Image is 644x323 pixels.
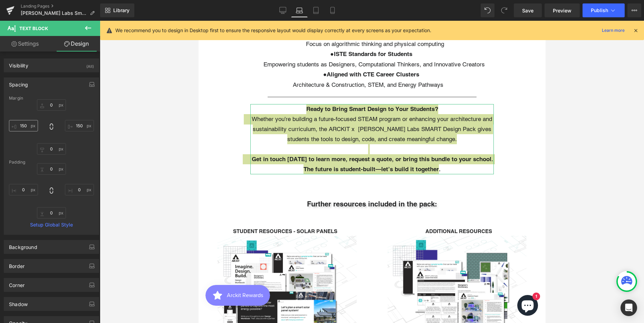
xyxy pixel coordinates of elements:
[9,278,25,288] div: Corner
[65,184,94,195] input: 0
[583,3,625,17] button: Publish
[599,26,627,35] a: Learn more
[9,222,94,228] a: Setup Global Style
[591,8,608,13] span: Publish
[132,30,135,37] span: ●
[522,7,534,14] span: Save
[545,3,580,17] a: Preview
[9,120,38,131] input: 0
[53,40,286,47] span: Empowering students as Designers, Computational Thinkers, and Innovative Creators
[125,50,128,57] span: ●
[128,50,221,57] b: Aligned with CTE Career Clusters
[9,184,38,195] input: 0
[37,99,66,111] input: 0
[7,264,71,285] iframe: Button to open loyalty program pop-up
[291,3,308,17] a: Laptop
[86,59,94,70] div: (All)
[9,297,28,307] div: Shadow
[9,259,25,269] div: Border
[553,7,571,14] span: Preview
[94,61,245,67] span: Architecture & Construction, STEM, and Energy Pathways
[51,36,102,52] a: Design
[113,7,129,13] span: Library
[9,240,37,250] div: Background
[108,179,239,187] strong: Further resources included in the pack:
[317,274,342,297] inbox-online-store-chat: Shopify online store chat
[105,10,108,17] span: ●
[65,120,94,131] input: 0
[19,26,48,31] span: Text Block
[275,3,291,17] a: Desktop
[9,96,94,101] div: Margin
[21,10,87,16] span: [PERSON_NAME] Labs Smart Design Pack
[100,3,134,17] a: New Library
[9,59,28,68] div: Visibility
[9,78,28,87] div: Spacing
[481,3,494,17] button: Undo
[497,3,511,17] button: Redo
[324,3,341,17] a: Mobile
[53,135,295,152] span: Get in touch [DATE] to learn more, request a quote, or bring this bundle to your school. The futu...
[94,20,246,27] span: Focus on algorithmic thinking and physical computing
[627,3,641,17] button: More
[37,163,66,175] input: 0
[115,27,431,34] p: We recommend you to design in Desktop first to ensure the responsive layout would display correct...
[108,85,240,92] span: Ready to Bring Smart Design to Your Students?
[35,207,139,213] b: STUDENT RESOURCES - SOLAR PANELS
[21,3,100,9] a: Landing Pages
[621,299,637,316] div: Open Intercom Messenger
[53,95,294,122] span: Whether you're building a future-focused STEAM program or enhancing your architecture and sustain...
[9,160,94,165] div: Padding
[308,3,324,17] a: Tablet
[108,10,241,17] span: CSTA (Computer Science Teachers Association)
[135,30,214,37] b: ISTE Standards for Students
[227,207,294,213] span: ADDITIONAL RESOURCES
[37,143,66,155] input: 0
[37,207,66,219] input: 0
